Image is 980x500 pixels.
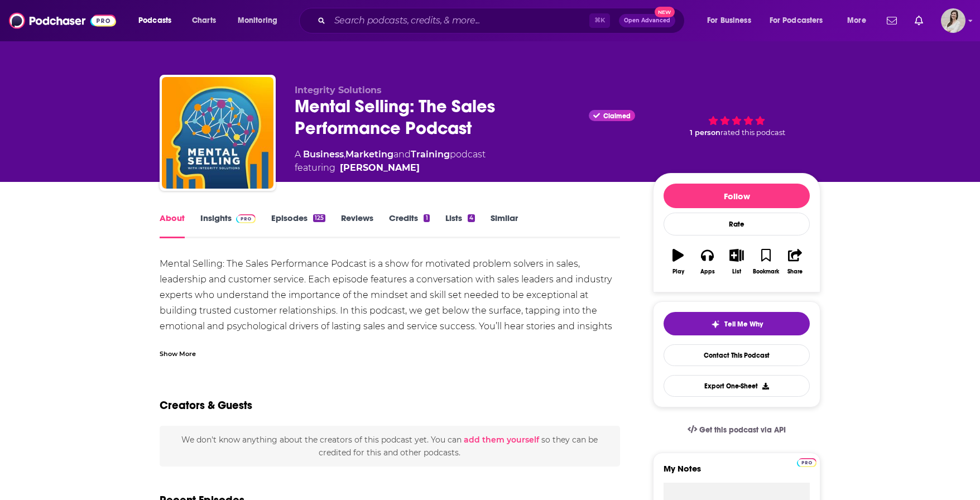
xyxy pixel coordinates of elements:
button: Open AdvancedNew [619,14,675,27]
button: Follow [664,184,810,208]
span: Open Advanced [624,18,670,23]
div: A podcast [295,148,486,175]
a: Pro website [797,456,816,467]
a: Training [411,149,450,160]
span: For Podcasters [770,13,823,28]
button: add them yourself [464,435,539,444]
span: and [393,149,411,160]
a: Charts [185,12,223,30]
a: Credits1 [389,213,429,238]
div: 4 [468,214,475,222]
button: open menu [839,12,880,30]
span: featuring [295,161,486,175]
span: We don't know anything about the creators of this podcast yet . You can so they can be credited f... [181,435,598,457]
span: Logged in as britt11559 [941,8,965,33]
img: Podchaser Pro [236,214,256,223]
a: Lists4 [445,213,475,238]
div: 1 [424,214,429,222]
span: 1 person [690,128,720,137]
button: Export One-Sheet [664,375,810,397]
div: Mental Selling: The Sales Performance Podcast is a show for motivated problem solvers in sales, l... [160,256,620,444]
div: Share [787,268,803,275]
button: open menu [230,12,292,30]
span: Monitoring [238,13,277,28]
a: About [160,213,185,238]
div: List [732,268,741,275]
span: , [344,149,345,160]
button: tell me why sparkleTell Me Why [664,312,810,335]
div: Search podcasts, credits, & more... [310,8,695,33]
a: Show notifications dropdown [910,11,928,30]
button: Share [781,242,810,282]
span: Tell Me Why [724,320,763,329]
a: [PERSON_NAME] [340,161,420,175]
button: open menu [131,12,186,30]
div: Play [672,268,684,275]
img: Podchaser Pro [797,458,816,467]
a: Marketing [345,149,393,160]
span: New [655,7,675,17]
span: Integrity Solutions [295,85,382,95]
button: Apps [693,242,722,282]
span: Podcasts [138,13,171,28]
img: Mental Selling: The Sales Performance Podcast [162,77,273,189]
a: InsightsPodchaser Pro [200,213,256,238]
a: Episodes125 [271,213,325,238]
div: 125 [313,214,325,222]
button: Play [664,242,693,282]
h2: Creators & Guests [160,398,252,412]
span: More [847,13,866,28]
label: My Notes [664,463,810,483]
div: Bookmark [753,268,779,275]
span: rated this podcast [720,128,785,137]
span: Claimed [603,113,631,119]
span: ⌘ K [589,13,610,28]
button: Bookmark [751,242,780,282]
img: User Profile [941,8,965,33]
button: open menu [762,12,839,30]
div: Rate [664,213,810,235]
div: 1 personrated this podcast [653,85,820,155]
a: Business [303,149,344,160]
a: Show notifications dropdown [882,11,901,30]
img: Podchaser - Follow, Share and Rate Podcasts [9,10,116,31]
span: Charts [192,13,216,28]
a: Contact This Podcast [664,344,810,366]
input: Search podcasts, credits, & more... [330,12,589,30]
span: For Business [707,13,751,28]
a: Get this podcast via API [679,416,795,444]
div: Apps [700,268,715,275]
span: Get this podcast via API [699,425,786,435]
a: Reviews [341,213,373,238]
a: Similar [491,213,518,238]
button: Show profile menu [941,8,965,33]
button: List [722,242,751,282]
img: tell me why sparkle [711,320,720,329]
button: open menu [699,12,765,30]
